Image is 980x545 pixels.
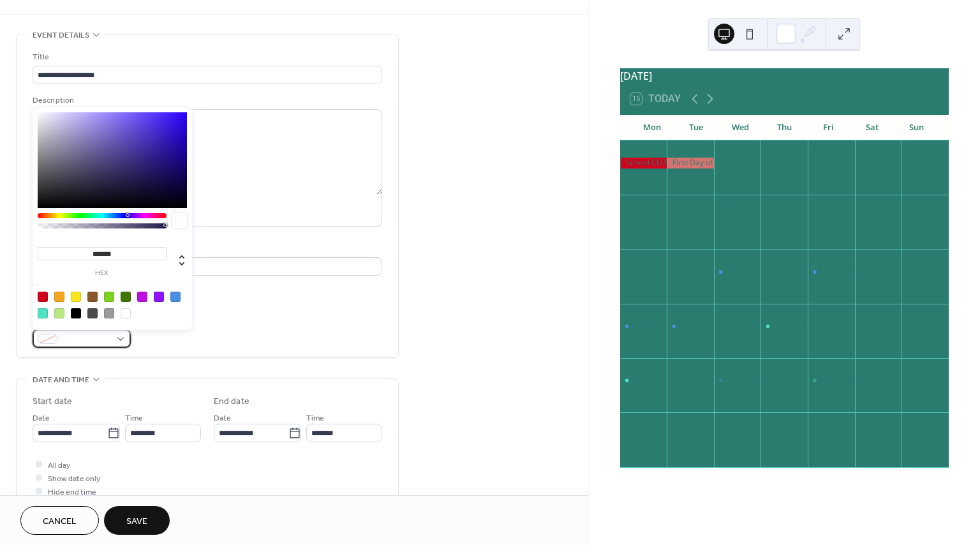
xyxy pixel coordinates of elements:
[38,270,167,277] label: hex
[671,308,680,317] div: 23
[667,158,714,168] div: First Day of School!
[905,416,915,426] div: 12
[620,375,667,386] div: Yoga Class with Ms. Courtney
[674,115,718,140] div: Tue
[859,308,868,317] div: 27
[905,362,915,371] div: 5
[48,472,100,486] span: Show date only
[20,506,99,535] button: Cancel
[33,373,89,387] span: Date and time
[671,144,680,154] div: 2
[624,144,634,154] div: 1
[33,29,89,42] span: Event details
[33,94,380,107] div: Description
[126,515,147,528] span: Save
[48,459,70,472] span: All day
[671,362,680,371] div: 30
[624,253,634,262] div: 15
[104,506,170,535] button: Save
[38,308,48,318] div: #50E3C2
[632,375,749,386] div: Yoga Class with [PERSON_NAME]
[33,50,380,64] div: Title
[137,292,147,302] div: #BD10E0
[850,115,895,140] div: Sat
[630,115,674,140] div: Mon
[624,362,634,371] div: 29
[718,144,727,154] div: 3
[812,144,821,154] div: 5
[154,292,164,302] div: #9013FE
[43,515,77,528] span: Cancel
[54,292,64,302] div: #F5A623
[620,158,667,168] div: School CLOSED - Labor Day
[671,198,680,208] div: 9
[121,292,131,302] div: #417505
[905,308,915,317] div: 28
[71,292,81,302] div: #F8E71C
[819,375,954,386] div: Music Class with Ms. [PERSON_NAME]
[812,253,821,262] div: 19
[812,198,821,208] div: 12
[859,198,868,208] div: 13
[38,292,48,302] div: #D0021B
[48,486,96,499] span: Hide end time
[718,198,727,208] div: 10
[772,321,865,332] div: Spanish Class with Ms. Lia
[214,395,249,408] div: End date
[33,395,72,408] div: Start date
[718,253,727,262] div: 17
[819,267,879,278] div: Ice Cream Social
[859,362,868,371] div: 4
[671,253,680,262] div: 16
[905,253,915,262] div: 21
[762,115,806,140] div: Thu
[33,242,380,255] div: Location
[808,375,855,386] div: Music Class with Ms. Linda
[624,198,634,208] div: 8
[895,115,939,140] div: Sun
[718,362,727,371] div: 1
[905,144,915,154] div: 7
[620,68,949,84] div: [DATE]
[718,115,762,140] div: Wed
[667,321,714,332] div: PP1 & PP2 Back to School Night
[33,412,50,425] span: Date
[718,308,727,317] div: 24
[87,308,98,318] div: #4A4A4A
[620,321,667,332] div: Toddler Back to School Night
[718,416,727,426] div: 8
[859,253,868,262] div: 20
[725,375,823,386] div: Parent Playground Morning
[859,144,868,154] div: 6
[764,253,774,262] div: 18
[678,321,789,332] div: PP1 & PP2 Back to School Night
[812,416,821,426] div: 10
[725,267,813,278] div: PP3 Back to School Night
[54,308,64,318] div: #B8E986
[214,412,231,425] span: Date
[104,292,114,302] div: #7ED321
[764,362,774,371] div: 2
[714,375,761,386] div: Parent Playground Morning
[764,308,774,317] div: 25
[764,198,774,208] div: 11
[306,412,324,425] span: Time
[806,115,850,140] div: Fri
[125,412,143,425] span: Time
[104,308,114,318] div: #9B9B9B
[812,308,821,317] div: 26
[624,416,634,426] div: 6
[764,416,774,426] div: 9
[71,308,81,318] div: #000000
[905,198,915,208] div: 14
[624,308,634,317] div: 22
[121,308,131,318] div: #FFFFFF
[808,267,855,278] div: Ice Cream Social
[632,321,734,332] div: Toddler Back to School Night
[812,362,821,371] div: 3
[764,144,774,154] div: 4
[170,292,181,302] div: #4A90E2
[761,321,808,332] div: Spanish Class with Ms. Lia
[671,416,680,426] div: 7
